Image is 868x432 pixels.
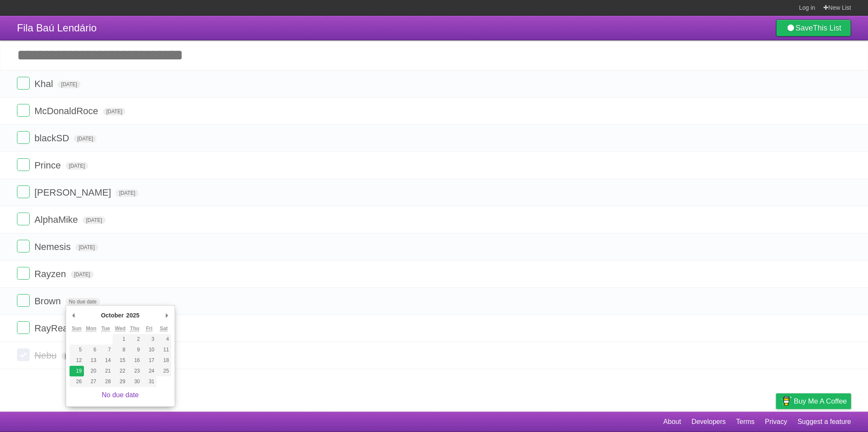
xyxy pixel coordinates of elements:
[74,135,97,143] span: [DATE]
[17,294,30,307] label: Done
[776,20,851,36] a: SaveThis List
[86,325,97,332] abbr: Monday
[98,355,113,366] button: 14
[17,240,30,252] label: Done
[142,345,156,355] button: 10
[146,325,152,332] abbr: Friday
[160,325,168,332] abbr: Saturday
[765,414,787,430] a: Privacy
[17,22,97,34] span: Fila Baú Lendário
[66,298,100,306] span: No due date
[98,366,113,376] button: 21
[66,162,89,170] span: [DATE]
[128,366,142,376] button: 23
[101,325,110,332] abbr: Tuesday
[142,355,156,366] button: 17
[17,77,30,90] label: Done
[70,345,84,355] button: 5
[70,376,84,387] button: 26
[156,334,171,345] button: 4
[17,348,30,361] label: Done
[116,189,139,197] span: [DATE]
[98,345,113,355] button: 7
[34,79,55,89] span: Khal
[100,309,125,322] div: October
[113,376,127,387] button: 29
[156,355,171,366] button: 18
[156,345,171,355] button: 11
[17,321,30,334] label: Done
[163,309,171,322] button: Next Month
[113,345,127,355] button: 8
[17,131,30,144] label: Done
[58,81,81,88] span: [DATE]
[17,158,30,171] label: Done
[128,376,142,387] button: 30
[813,24,841,32] b: This List
[84,345,98,355] button: 6
[34,269,68,279] span: Rayzen
[17,185,30,198] label: Done
[663,414,681,430] a: About
[17,213,30,225] label: Done
[34,350,59,361] span: Nebu
[84,376,98,387] button: 27
[142,334,156,345] button: 3
[102,391,139,398] a: No due date
[34,160,63,171] span: Prince
[736,414,755,430] a: Terms
[113,355,127,366] button: 15
[794,394,847,409] span: Buy me a coffee
[776,393,851,409] a: Buy me a coffee
[34,106,100,116] span: McDonaldRoce
[75,244,98,251] span: [DATE]
[798,414,851,430] a: Suggest a feature
[34,323,81,334] span: RayReade
[61,352,84,360] span: [DATE]
[142,366,156,376] button: 24
[84,355,98,366] button: 13
[98,376,113,387] button: 28
[70,309,78,322] button: Previous Month
[780,394,792,408] img: Buy me a coffee
[156,366,171,376] button: 25
[34,214,80,225] span: AlphaMike
[83,216,106,224] span: [DATE]
[34,296,63,306] span: Brown
[34,187,113,198] span: [PERSON_NAME]
[70,366,84,376] button: 19
[34,241,73,252] span: Nemesis
[17,267,30,280] label: Done
[125,309,141,322] div: 2025
[84,366,98,376] button: 20
[103,108,126,115] span: [DATE]
[113,334,127,345] button: 1
[691,414,726,430] a: Developers
[128,345,142,355] button: 9
[115,325,125,332] abbr: Wednesday
[71,271,94,278] span: [DATE]
[128,334,142,345] button: 2
[70,355,84,366] button: 12
[72,325,81,332] abbr: Sunday
[113,366,127,376] button: 22
[34,133,71,143] span: blackSD
[128,355,142,366] button: 16
[130,325,139,332] abbr: Thursday
[142,376,156,387] button: 31
[17,104,30,117] label: Done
